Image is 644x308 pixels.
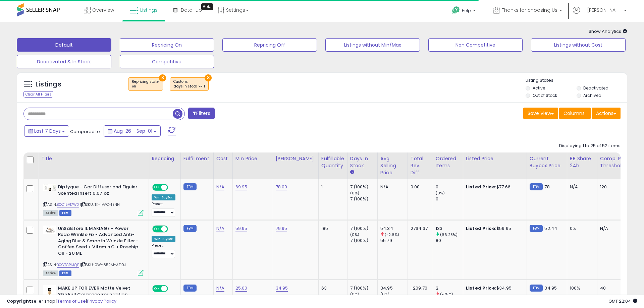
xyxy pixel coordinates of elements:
div: 7 (100%) [350,184,377,190]
div: days in stock >= 1 [173,84,205,89]
div: 40 [600,285,632,291]
div: ASIN: [43,226,144,275]
b: Listed Price: [466,225,496,232]
h5: Listings [36,80,61,89]
span: Hi [PERSON_NAME] [582,7,622,13]
small: FBM [183,225,197,232]
div: BB Share 24h. [570,155,594,169]
span: Custom: [173,79,205,89]
div: Preset: [152,202,175,217]
button: Last 7 Days [24,125,69,137]
div: 55.79 [380,238,408,244]
a: 59.95 [235,225,248,232]
img: 31p5y4stR3L._SL40_.jpg [43,184,56,191]
small: (0%) [350,292,360,297]
a: Terms of Use [57,298,86,304]
div: $34.95 [466,285,522,291]
span: Listings [140,7,158,13]
small: (0%) [380,292,390,297]
div: Current Buybox Price [530,155,564,169]
div: Preset: [152,243,175,258]
div: 7 (100%) [350,238,377,244]
button: Filters [188,108,214,119]
span: Overview [92,7,114,13]
small: FBM [530,183,543,190]
div: Title [41,155,146,162]
button: × [159,74,166,81]
span: All listings currently available for purchase on Amazon [43,270,58,276]
b: Listed Price: [466,184,496,190]
label: Archived [583,93,601,98]
span: ON [153,286,161,292]
button: Competitive [120,55,214,68]
small: (0%) [436,190,445,196]
a: 25.00 [235,285,248,292]
div: 80 [436,238,463,244]
span: Show Analytics [589,28,627,35]
div: Win BuyBox [152,194,175,200]
span: | SKU: 0W-85RM-AD9J [80,262,126,267]
a: N/A [216,184,224,190]
div: 0 [436,184,463,190]
div: 7 (100%) [350,196,377,202]
div: 34.95 [380,285,408,291]
div: N/A [570,184,592,190]
b: Listed Price: [466,285,496,291]
div: Fulfillable Quantity [321,155,344,169]
img: 317JgkNwTZL._SL40_.jpg [43,285,56,299]
div: $77.66 [466,184,522,190]
small: FBM [183,285,197,292]
div: Listed Price [466,155,524,162]
small: (66.25%) [440,232,458,237]
div: 0% [570,226,592,232]
div: [PERSON_NAME] [276,155,316,162]
div: Repricing [152,155,178,162]
small: FBM [530,225,543,232]
a: 69.95 [235,184,248,190]
button: Columns [559,108,591,119]
span: ON [153,185,161,190]
a: Help [447,1,482,22]
div: N/A [380,184,402,190]
div: 54.34 [380,226,408,232]
span: OFF [167,185,178,190]
span: 52.44 [544,225,557,232]
div: on [132,84,159,89]
div: Cost [216,155,230,162]
button: Default [17,38,111,52]
button: Actions [592,108,621,119]
strong: Copyright [7,298,31,304]
span: Aug-26 - Sep-01 [114,128,152,134]
button: Listings without Min/Max [325,38,420,52]
button: Non Competitive [428,38,523,52]
div: 0.00 [411,184,428,190]
img: 31mwv0ZWxpL._SL40_.jpg [43,226,56,234]
i: Get Help [452,6,460,14]
div: N/A [600,226,632,232]
button: Listings without Cost [531,38,626,52]
label: Out of Stock [533,93,557,98]
span: Last 7 Days [34,128,61,134]
b: UnSalstore IL MAKIAGE - Power Redo Wrinkle Fix - Advanced Anti-Aging Blur & Smooth Wrinkle Filler... [58,226,140,258]
a: Privacy Policy [87,298,116,304]
div: Clear All Filters [23,91,53,98]
span: Help [462,8,471,13]
div: -209.70 [411,285,428,291]
a: 79.95 [276,225,287,232]
span: ON [153,226,161,232]
p: Listing States: [526,77,627,84]
span: DataHub [181,7,202,13]
span: All listings currently available for purchase on Amazon [43,210,58,216]
div: 120 [600,184,632,190]
span: | SKU: TK-1VAC-1BNH [80,202,120,207]
div: 185 [321,226,342,232]
small: (0%) [350,232,360,237]
div: 1 [321,184,342,190]
a: N/A [216,285,224,292]
small: (-75%) [440,292,453,297]
div: Avg Selling Price [380,155,405,176]
a: B0C15V17WX [57,202,79,207]
div: $59.95 [466,226,522,232]
small: (0%) [350,190,360,196]
div: ASIN: [43,184,144,215]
